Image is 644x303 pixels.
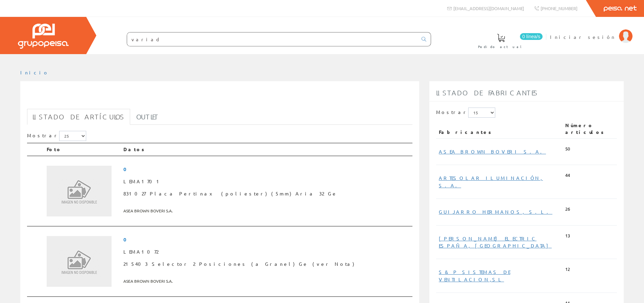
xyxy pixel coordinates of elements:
span: 44 [565,172,570,179]
a: [PERSON_NAME] ELECTRIC ESPAÑA, [GEOGRAPHIC_DATA] [439,235,552,249]
span: LEMA1072 [123,246,410,258]
select: Mostrar [468,108,495,118]
h1: abb [27,92,412,106]
img: Grupo Peisa [18,24,69,49]
th: Fabricantes [436,119,563,138]
a: S&P SISTEMAS DE VENTILACION,SL [439,269,510,282]
span: 0 [123,233,410,246]
span: ASEA BROWN BOVERI S.A. [123,205,410,216]
a: Outlet [131,109,164,125]
th: Número artículos [563,119,617,138]
a: ASEA BROWN BOVERI S.A. [439,148,546,155]
span: 50 [565,146,570,152]
img: Sin Imagen Disponible [47,236,112,287]
img: Sin Imagen Disponible [47,166,112,216]
span: 12 [565,266,570,273]
span: [PHONE_NUMBER] [541,5,577,11]
span: Pedido actual [478,43,524,50]
span: 215403 Selector 2 Posiciones (a Granel) Ge (ver Nota) [123,258,410,270]
select: Mostrar [59,131,86,141]
span: 0 línea/s [520,33,543,40]
span: Listado de fabricantes [436,89,538,97]
span: [EMAIL_ADDRESS][DOMAIN_NAME] [453,5,524,11]
a: Iniciar sesión [550,28,633,34]
a: ARTESOLAR ILUMINACIÓN, S.A. [439,175,543,188]
th: Foto [44,143,121,156]
span: 13 [565,233,570,239]
th: Datos [121,143,412,156]
span: 831027 Placa Pertinax (poliester) (5mm) Aria 32 Ge [123,188,410,200]
input: Buscar ... [127,32,418,46]
span: ASEA BROWN BOVERI S.A. [123,276,410,287]
span: LEMA1701 [123,176,410,188]
span: Iniciar sesión [550,33,616,40]
a: Listado de artículos [27,109,130,125]
span: 26 [565,206,570,212]
label: Mostrar [27,131,86,141]
label: Mostrar [436,108,495,118]
span: 0 [123,163,410,176]
a: Inicio [20,69,49,75]
a: GUIJARRO HERMANOS, S.L. [439,209,552,215]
